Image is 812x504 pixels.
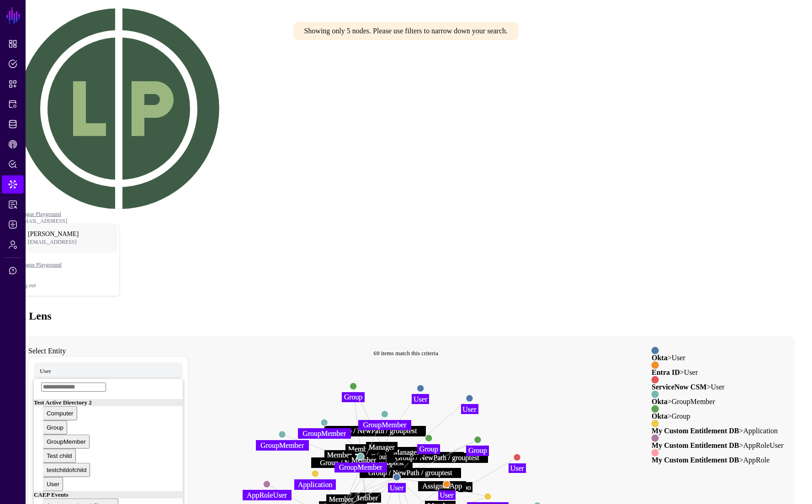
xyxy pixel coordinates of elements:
span: League Playground [19,262,92,268]
span: Data Lens [8,180,17,189]
text: Group / NewPath / grouptest [395,454,479,462]
a: Logs [2,215,24,234]
text: AppRoleUser [247,491,287,499]
button: Test child [43,449,76,463]
text: Manager [393,448,419,457]
div: Log out [19,282,119,289]
text: User [510,464,525,472]
a: Admin [2,236,24,254]
div: > Group [652,413,784,420]
div: [EMAIL_ADDRESS] [18,218,120,225]
span: Dashboard [8,39,17,48]
span: Test child [47,452,72,459]
text: User [414,395,428,403]
div: > Application [652,427,784,435]
span: GroupMember [47,438,86,445]
text: Group [468,446,487,455]
text: Group / NewPath / grouptest [333,427,417,435]
a: Data Lens [2,175,24,194]
strong: My Custom Entitlement DB [652,441,739,449]
div: 69 items match this criteria [368,347,444,360]
img: svg+xml;base64,PHN2ZyB3aWR0aD0iNDQwIiBoZWlnaHQ9IjQ0MCIgdmlld0JveD0iMCAwIDQ0MCA0NDAiIGZpbGw9Im5vbm... [18,8,219,209]
span: Identity Data Fabric [8,120,17,129]
span: Computer [47,410,74,417]
span: Group [47,424,64,431]
text: Group / NewPath / grouptest [371,453,455,461]
text: Group / NewPath / grouptest [368,469,452,477]
a: Protected Systems [2,95,24,113]
label: Select Entity [28,347,66,355]
text: AssignedApp [423,482,462,490]
div: CAEP Events [34,491,183,499]
text: GroupMember [363,421,407,429]
div: > AppRoleUser [652,442,784,449]
div: > GroupMember [652,398,784,405]
button: User [43,477,63,491]
div: Test Active Directory 2 [34,399,183,406]
button: Group [43,420,67,435]
a: Policy Lens [2,155,24,173]
text: Application [298,481,332,489]
div: Showing only 5 nodes. Please use filters to narrow down your search. [293,22,519,40]
text: Foo [460,483,471,491]
text: Group [344,393,363,401]
text: GroupMember [303,430,346,438]
span: testchildofchild [47,467,86,473]
span: Support [8,266,17,275]
span: Protected Systems [8,100,17,109]
a: Snippets [2,75,24,93]
a: Dashboard [2,35,24,53]
strong: Entra ID [652,368,680,376]
span: Snippets [8,79,17,89]
text: Group / NewPath / grouptest [320,459,404,467]
strong: ServiceNow CSM [652,383,706,391]
span: Admin [8,240,17,249]
span: CAEP Hub [8,140,17,149]
text: Group [419,445,438,453]
strong: Okta [652,412,668,420]
text: Member [348,445,373,453]
strong: Okta [652,398,668,405]
span: Reports [8,200,17,209]
div: > User [652,369,784,376]
div: > AppRole [652,457,784,464]
span: [PERSON_NAME] [28,231,90,238]
a: CAEP Hub [2,135,24,153]
text: Member [351,456,377,464]
strong: My Custom Entitlement DB [652,427,739,435]
strong: My Custom Entitlement DB [652,456,739,464]
span: Policy Lens [8,160,17,169]
span: User [47,481,59,488]
text: Member [327,451,352,459]
text: User [463,405,477,413]
span: Policies [8,59,17,68]
span: [EMAIL_ADDRESS] [28,239,90,246]
text: Member [353,494,378,502]
a: SGNL [5,5,21,26]
a: League Playground [19,250,119,279]
a: Policies [2,55,24,73]
strong: Okta [652,354,668,362]
text: User [440,491,454,499]
div: > User [652,383,784,391]
text: Member [329,495,354,503]
button: Computer [43,406,77,420]
a: Identity Data Fabric [2,115,24,133]
span: User [40,367,51,374]
span: Logs [8,220,17,229]
button: testchildofchild [43,463,90,477]
h2: Data Lens [4,310,808,322]
div: > User [652,354,784,362]
a: League Playground [18,211,61,217]
text: User [390,484,404,492]
button: GroupMember [43,435,90,449]
text: Manager [369,443,395,451]
a: Reports [2,195,24,214]
text: GroupMember [260,441,304,450]
text: GroupMember [339,463,383,472]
